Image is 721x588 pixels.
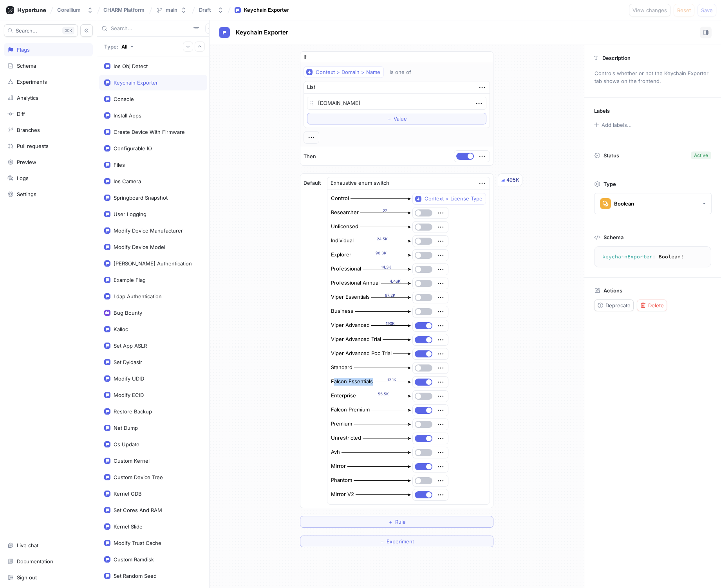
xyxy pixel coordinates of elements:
button: Save [698,4,716,16]
div: Individual [331,237,354,245]
span: ＋ [387,116,392,121]
div: Corellium [57,7,81,13]
div: Example Flag [114,277,146,283]
div: Draft [199,7,211,13]
div: Context > Domain > Name [316,69,380,76]
div: Control [331,195,349,202]
div: Net Dump [114,425,138,431]
button: is one of [386,66,423,78]
div: Modify UDID [114,375,144,382]
div: Console [114,96,134,102]
span: Value [394,116,407,121]
button: Deprecate [594,299,634,311]
button: Expand all [183,41,193,52]
span: ＋ [388,519,393,524]
div: Unlicensed [331,223,358,231]
button: Collapse all [195,41,205,52]
span: View changes [632,8,667,13]
div: Keychain Exporter [114,79,158,86]
button: Add labels... [591,120,634,130]
button: View changes [629,4,670,16]
div: Boolean [614,200,634,207]
div: Falcon Premium [331,406,370,414]
div: [PERSON_NAME] Authentication [114,260,192,267]
div: Researcher [331,209,359,216]
span: Search... [16,28,37,33]
span: Reset [677,8,691,13]
div: Enterprise [331,392,356,400]
p: If [304,53,307,61]
div: Modify Trust Cache [114,540,161,546]
div: Unrestricted [331,434,361,442]
button: Context > Domain > Name [304,66,384,78]
button: Search...K [4,24,78,37]
p: Actions [604,287,622,294]
div: Mirror V2 [331,491,354,498]
div: Ldap Authentication [114,293,162,299]
div: Kernel Slide [114,523,143,530]
div: Set Random Seed [114,573,157,579]
div: Analytics [17,95,38,101]
div: 96.3K [353,250,409,256]
button: Corellium [54,4,96,16]
div: Sign out [17,574,37,581]
span: Save [701,8,713,13]
span: ＋ [379,539,385,544]
div: Professional [331,265,361,273]
span: Rule [395,519,405,524]
div: 22 [360,208,409,214]
div: Exhaustive enum switch [331,179,389,187]
div: Custom Kernel [114,458,150,464]
div: Kernel GDB [114,491,142,497]
div: Ios Obj Detect [114,63,148,69]
div: 97.2K [371,292,409,298]
button: Boolean [594,193,712,214]
div: 12.1K [374,377,409,383]
div: Diff [17,111,25,117]
div: Modify Device Model [114,244,165,250]
div: Mirror [331,462,346,470]
span: Experiment [387,539,414,544]
div: All [121,43,127,50]
div: Branches [17,127,40,133]
p: Type [604,181,616,187]
div: Create Device With Firmware [114,129,185,135]
button: Context > License Type [412,193,486,205]
div: Add labels... [602,123,632,128]
span: Delete [648,303,664,308]
div: K [62,27,74,34]
p: Type: [104,43,118,50]
input: Search... [111,25,190,32]
div: Logs [17,175,29,181]
div: Os Update [114,441,139,447]
div: Configurable IO [114,145,152,152]
div: List [307,83,315,91]
div: Experiments [17,79,47,85]
div: is one of [390,69,411,76]
div: Install Apps [114,112,141,119]
div: 4.46K [381,278,409,284]
div: Settings [17,191,36,197]
div: Viper Advanced Trial [331,335,381,343]
div: Schema [17,63,36,69]
button: main [153,4,190,16]
p: Description [602,55,631,61]
div: Viper Essentials [331,293,370,301]
div: Professional Annual [331,279,379,287]
button: ＋Rule [300,516,493,528]
p: Schema [604,234,623,240]
span: CHARM Platform [103,7,145,13]
div: Explorer [331,251,351,259]
div: Active [694,152,708,159]
div: 24.5K [355,236,409,242]
div: Context > License Type [425,195,482,202]
div: Restore Backup [114,408,152,415]
div: 495K [506,176,519,184]
div: Standard [331,364,352,372]
div: Preview [17,159,36,165]
button: Type: All [101,40,136,53]
textarea: keychainExporter: Boolean! [598,250,708,264]
p: Status [604,150,619,161]
div: Ios Camera [114,178,141,184]
div: Modify ECID [114,392,144,398]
